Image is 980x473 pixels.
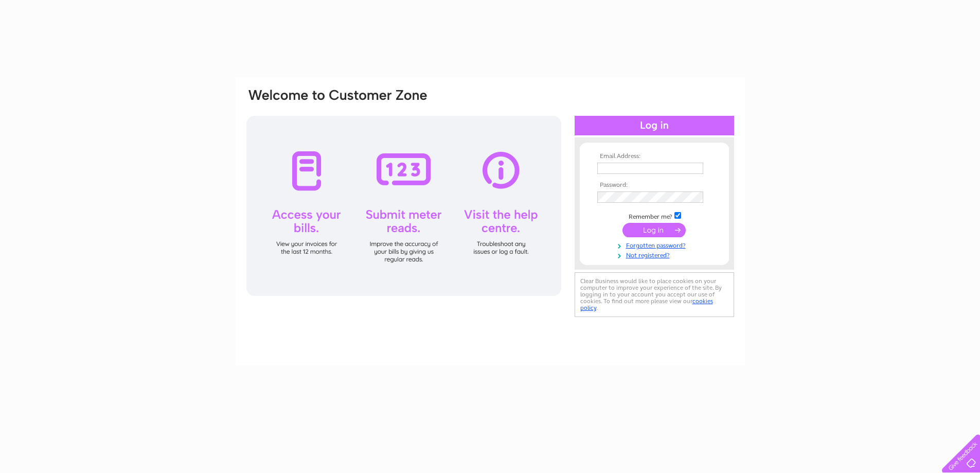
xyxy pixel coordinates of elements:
[595,182,714,189] th: Password:
[622,223,686,237] input: Submit
[595,211,714,221] td: Remember me?
[597,240,714,250] a: Forgotten password?
[580,297,713,311] a: cookies policy
[597,250,714,259] a: Not registered?
[575,272,734,317] div: Clear Business would like to place cookies on your computer to improve your experience of the sit...
[595,153,714,160] th: Email Address:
